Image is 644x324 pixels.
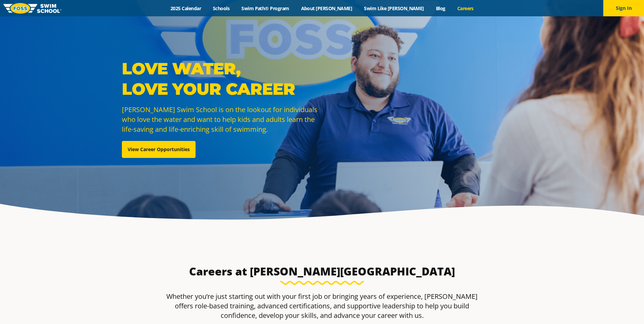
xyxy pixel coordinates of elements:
[162,265,482,278] h3: Careers at [PERSON_NAME][GEOGRAPHIC_DATA]
[165,5,207,12] a: 2025 Calendar
[3,3,61,14] img: FOSS Swim School Logo
[122,141,196,158] a: View Career Opportunities
[162,292,482,320] p: Whether you’re just starting out with your first job or bringing years of experience, [PERSON_NAM...
[122,105,317,134] span: [PERSON_NAME] Swim School is on the lookout for individuals who love the water and want to help k...
[207,5,236,12] a: Schools
[236,5,295,12] a: Swim Path® Program
[122,58,319,99] p: Love Water, Love Your Career
[295,5,358,12] a: About [PERSON_NAME]
[430,5,451,12] a: Blog
[358,5,430,12] a: Swim Like [PERSON_NAME]
[451,5,479,12] a: Careers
